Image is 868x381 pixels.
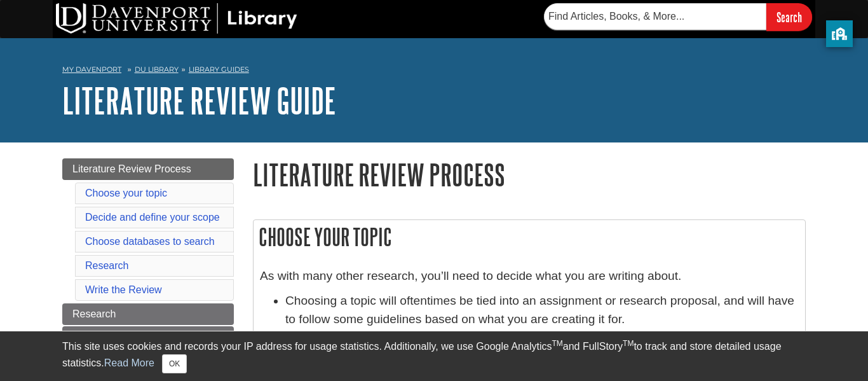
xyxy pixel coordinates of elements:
sup: TM [623,339,634,348]
img: DU Library [56,3,297,34]
button: privacy banner [826,20,853,47]
a: Write the Review [85,284,162,295]
a: My Davenport [62,64,121,75]
button: Close [162,354,187,373]
span: Literature Review Process [72,163,191,174]
a: Compile [62,326,234,348]
a: Choose your topic [85,188,167,198]
li: Choosing a topic will oftentimes be tied into an assignment or research proposal, and will have t... [285,292,799,329]
a: Read More [104,357,154,368]
a: Literature Review Process [62,158,234,180]
li: Understanding what you are trying to accomplish with this literature review, is important, and ca... [285,329,799,366]
p: As with many other research, you’ll need to decide what you are writing about. [260,267,799,286]
a: Library Guides [189,65,249,74]
nav: breadcrumb [62,61,806,81]
a: Decide and define your scope [85,212,220,223]
sup: TM [552,339,562,348]
a: Choose databases to search [85,236,215,247]
a: Literature Review Guide [62,81,336,120]
a: Research [62,303,234,325]
div: This site uses cookies and records your IP address for usage statistics. Additionally, we use Goo... [62,339,806,373]
span: Research [72,308,116,319]
h2: Choose your topic [254,220,805,254]
form: Searches DU Library's articles, books, and more [544,3,812,31]
a: DU Library [135,65,179,74]
input: Search [766,3,812,31]
input: Find Articles, Books, & More... [544,3,766,30]
a: Research [85,260,128,271]
h1: Literature Review Process [253,158,806,191]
